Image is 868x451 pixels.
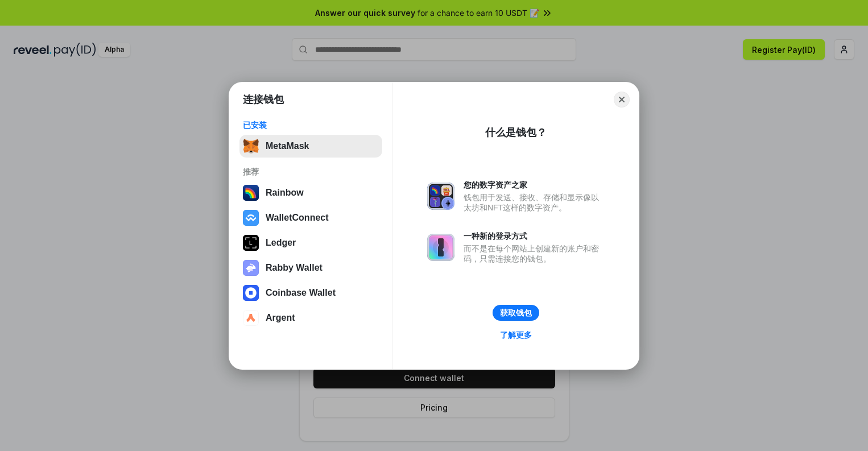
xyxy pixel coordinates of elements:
div: Argent [266,313,295,323]
img: svg+xml,%3Csvg%20xmlns%3D%22http%3A%2F%2Fwww.w3.org%2F2000%2Fsvg%22%20width%3D%2228%22%20height%3... [243,235,259,251]
a: 了解更多 [493,328,539,342]
h1: 连接钱包 [243,93,284,106]
img: svg+xml,%3Csvg%20width%3D%2228%22%20height%3D%2228%22%20viewBox%3D%220%200%2028%2028%22%20fill%3D... [243,210,259,226]
div: 推荐 [243,167,379,177]
div: 钱包用于发送、接收、存储和显示像以太坊和NFT这样的数字资产。 [464,192,605,213]
img: svg+xml,%3Csvg%20xmlns%3D%22http%3A%2F%2Fwww.w3.org%2F2000%2Fsvg%22%20fill%3D%22none%22%20viewBox... [427,234,454,261]
button: WalletConnect [239,206,382,229]
img: svg+xml,%3Csvg%20width%3D%22120%22%20height%3D%22120%22%20viewBox%3D%220%200%20120%20120%22%20fil... [243,185,259,201]
button: 获取钱包 [493,305,539,321]
div: MetaMask [266,141,309,151]
div: WalletConnect [266,213,329,223]
div: Coinbase Wallet [266,288,336,298]
button: Close [614,92,630,107]
div: 了解更多 [500,330,532,340]
div: 已安装 [243,120,379,130]
div: 一种新的登录方式 [464,231,605,241]
div: 获取钱包 [500,308,532,318]
img: svg+xml,%3Csvg%20xmlns%3D%22http%3A%2F%2Fwww.w3.org%2F2000%2Fsvg%22%20fill%3D%22none%22%20viewBox... [427,183,454,210]
button: Rainbow [239,181,382,204]
div: 而不是在每个网站上创建新的账户和密码，只需连接您的钱包。 [464,243,605,264]
img: svg+xml,%3Csvg%20xmlns%3D%22http%3A%2F%2Fwww.w3.org%2F2000%2Fsvg%22%20fill%3D%22none%22%20viewBox... [243,260,259,276]
div: Rainbow [266,188,304,198]
div: Rabby Wallet [266,263,323,273]
img: svg+xml,%3Csvg%20width%3D%2228%22%20height%3D%2228%22%20viewBox%3D%220%200%2028%2028%22%20fill%3D... [243,310,259,326]
div: 您的数字资产之家 [464,180,605,190]
button: Rabby Wallet [239,256,382,279]
img: svg+xml,%3Csvg%20fill%3D%22none%22%20height%3D%2233%22%20viewBox%3D%220%200%2035%2033%22%20width%... [243,138,259,154]
button: Ledger [239,231,382,254]
div: Ledger [266,238,296,248]
button: MetaMask [239,135,382,158]
button: Coinbase Wallet [239,282,382,304]
button: Argent [239,307,382,329]
img: svg+xml,%3Csvg%20width%3D%2228%22%20height%3D%2228%22%20viewBox%3D%220%200%2028%2028%22%20fill%3D... [243,285,259,301]
div: 什么是钱包？ [485,126,547,139]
